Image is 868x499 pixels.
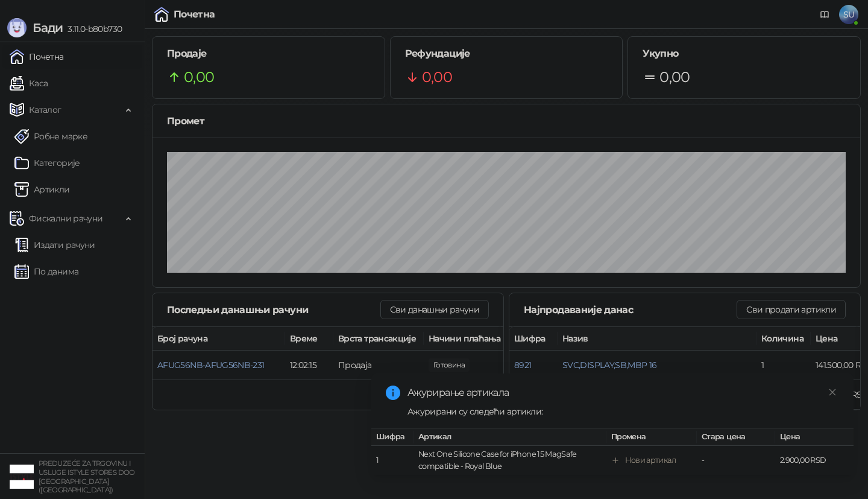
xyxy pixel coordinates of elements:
th: Врста трансакције [333,327,424,351]
a: Почетна [10,45,64,69]
a: Категорије [14,151,80,175]
span: SU [839,5,858,24]
th: Назив [558,327,756,351]
span: Бади [33,21,63,35]
th: Стара цена [697,428,775,446]
span: 0,00 [659,66,690,89]
th: Артикал [414,428,606,446]
th: Количина [756,327,811,351]
img: 64x64-companyLogo-77b92cf4-9946-4f36-9751-bf7bb5fd2c7d.png [10,465,34,489]
td: 1 [756,351,811,380]
a: Издати рачуни [14,233,95,257]
div: Ажурирани су следећи артикли: [407,405,839,418]
td: Продаја [333,351,424,380]
th: Цена [775,428,854,446]
img: Artikli [14,182,29,197]
span: 3.11.0-b80b730 [63,24,122,34]
span: info-circle [386,386,400,400]
button: AFUG56NB-AFUG56NB-231 [157,360,265,370]
th: Шифра [509,327,558,351]
div: Промет [167,113,846,129]
a: Документација [815,5,834,24]
span: Каталог [29,98,61,122]
th: Време [285,327,333,351]
button: Сви продати артикли [737,300,846,319]
span: 0,00 [422,66,452,89]
button: Сви данашњи рачуни [380,300,489,319]
h5: Укупно [643,46,846,61]
a: По данима [14,259,78,284]
td: 1 [371,446,414,475]
a: Close [826,386,839,399]
span: 0,00 [429,358,470,372]
span: 0,00 [184,66,214,89]
th: Начини плаћања [424,327,544,351]
button: SVC,DISPLAY,SB,MBP 16 [562,360,657,370]
div: Почетна [174,10,215,19]
div: Последњи данашњи рачуни [167,302,380,317]
td: 2.900,00 RSD [775,446,854,475]
th: Промена [606,428,697,446]
div: Најпродаваније данас [524,302,737,317]
a: Робне марке [14,124,87,148]
span: Фискални рачуни [29,206,102,230]
th: Шифра [371,428,414,446]
div: Ажурирање артикала [407,386,839,400]
a: Каса [10,71,48,95]
h5: Рефундације [405,46,608,61]
small: PREDUZEĆE ZA TRGOVINU I USLUGE ISTYLE STORES DOO [GEOGRAPHIC_DATA] ([GEOGRAPHIC_DATA]) [39,459,135,494]
span: close [828,388,837,396]
a: ArtikliАртикли [14,177,70,202]
h5: Продаје [167,46,370,61]
img: Logo [7,18,27,37]
th: Број рачуна [153,327,285,351]
td: - [697,446,775,475]
button: 8921 [514,360,531,370]
td: Next One Silicone Case for iPhone 15 MagSafe compatible - Royal Blue [414,446,606,475]
td: 12:02:15 [285,351,333,380]
div: Нови артикал [625,454,676,466]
